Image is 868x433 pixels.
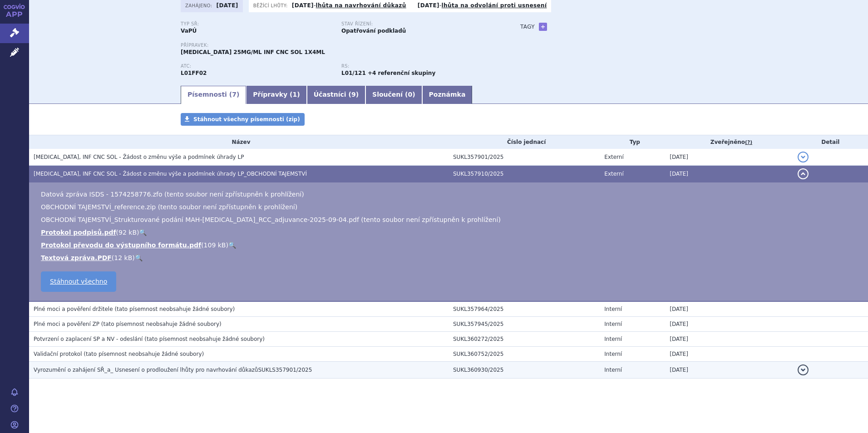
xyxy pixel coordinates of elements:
td: [DATE] [665,149,793,166]
a: 🔍 [135,254,143,261]
a: Textová zpráva.PDF [41,254,112,261]
a: Sloučení (0) [365,86,422,104]
span: Externí [604,154,623,160]
span: Interní [604,321,622,327]
li: ( ) [41,228,859,237]
td: SUKL357901/2025 [449,149,600,166]
a: lhůta na navrhování důkazů [316,2,406,9]
td: SUKL357964/2025 [449,301,600,317]
td: SUKL360930/2025 [449,362,600,379]
a: Stáhnout všechny písemnosti (zip) [181,113,305,126]
a: Účastníci (9) [307,86,365,104]
span: [MEDICAL_DATA] 25MG/ML INF CNC SOL 1X4ML [181,49,325,55]
td: SUKL360752/2025 [449,347,600,362]
span: Plné moci a pověření držitele [34,306,113,312]
a: 🔍 [228,241,236,249]
th: Typ [600,135,665,149]
span: 12 kB [114,254,132,261]
abbr: (?) [745,139,752,146]
td: SUKL357945/2025 [449,317,600,332]
button: detail [798,168,809,179]
th: Název [29,135,449,149]
a: Poznámka [422,86,473,104]
strong: [DATE] [418,2,439,9]
li: ( ) [41,253,859,262]
span: Interní [604,367,622,373]
td: [DATE] [665,347,793,362]
span: Interní [604,306,622,312]
span: KEYTRUDA, INF CNC SOL - Žádost o změnu výše a podmínek úhrady LP [34,154,244,160]
td: SUKL357910/2025 [449,166,600,182]
span: (tato písemnost neobsahuje žádné soubory) [144,336,265,342]
td: [DATE] [665,166,793,182]
td: SUKL360272/2025 [449,332,600,347]
td: [DATE] [665,301,793,317]
strong: Opatřování podkladů [341,28,406,34]
span: (tato písemnost neobsahuje žádné soubory) [101,321,222,327]
p: RS: [341,64,493,69]
span: KEYTRUDA, INF CNC SOL - Žádost o změnu výše a podmínek úhrady LP_OBCHODNÍ TAJEMSTVÍ [34,171,307,177]
p: - [418,2,547,9]
span: 0 [408,91,412,98]
td: [DATE] [665,332,793,347]
span: Běžící lhůty: [253,2,290,9]
span: Stáhnout všechny písemnosti (zip) [193,116,300,123]
strong: PEMBROLIZUMAB [181,70,207,76]
th: Číslo jednací [449,135,600,149]
span: 1 [293,91,297,98]
span: Datová zpráva ISDS - 1574258776.zfo (tento soubor není zpřístupněn k prohlížení) [41,191,304,198]
a: lhůta na odvolání proti usnesení [442,2,547,9]
span: 7 [232,91,237,98]
td: [DATE] [665,317,793,332]
span: (tato písemnost neobsahuje žádné soubory) [84,351,204,357]
strong: [DATE] [292,2,314,9]
span: OBCHODNÍ TAJEMSTVÍ_reference.zip (tento soubor není zpřístupněn k prohlížení) [41,203,297,211]
span: Potvrzení o zaplacení SP a NV - odeslání [34,336,143,342]
a: Stáhnout všechno [41,271,116,292]
p: Stav řízení: [341,21,493,27]
a: Protokol převodu do výstupního formátu.pdf [41,241,201,249]
strong: +4 referenční skupiny [368,70,435,76]
span: Externí [604,171,623,177]
td: [DATE] [665,362,793,379]
button: detail [798,364,809,375]
a: Písemnosti (7) [181,86,246,104]
span: Interní [604,351,622,357]
span: 9 [351,91,356,98]
span: (tato písemnost neobsahuje žádné soubory) [114,306,235,312]
span: Validační protokol [34,351,82,357]
span: 109 kB [204,241,226,249]
h3: Tagy [520,21,535,32]
p: Přípravek: [181,43,502,48]
span: Zahájeno: [185,2,214,9]
p: ATC: [181,64,332,69]
strong: [DATE] [217,2,238,9]
li: ( ) [41,241,859,250]
span: Plné moci a pověření ZP [34,321,99,327]
span: OBCHODNÍ TAJEMSTVÍ_Strukturované podání MAH-[MEDICAL_DATA]_RCC_adjuvance-2025-09-04.pdf (tento so... [41,216,501,223]
span: Vyrozumění o zahájení SŘ_a_ Usnesení o prodloužení lhůty pro navrhování důkazůSUKLS357901/2025 [34,367,312,373]
strong: pembrolizumab [341,70,366,76]
span: 92 kB [118,229,137,236]
a: Protokol podpisů.pdf [41,229,116,236]
th: Detail [793,135,868,149]
p: Typ SŘ: [181,21,332,27]
a: Přípravky (1) [246,86,306,104]
a: + [539,23,547,31]
p: - [292,2,406,9]
strong: VaPÚ [181,28,197,34]
a: 🔍 [139,229,147,236]
span: Interní [604,336,622,342]
th: Zveřejněno [665,135,793,149]
button: detail [798,152,809,162]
